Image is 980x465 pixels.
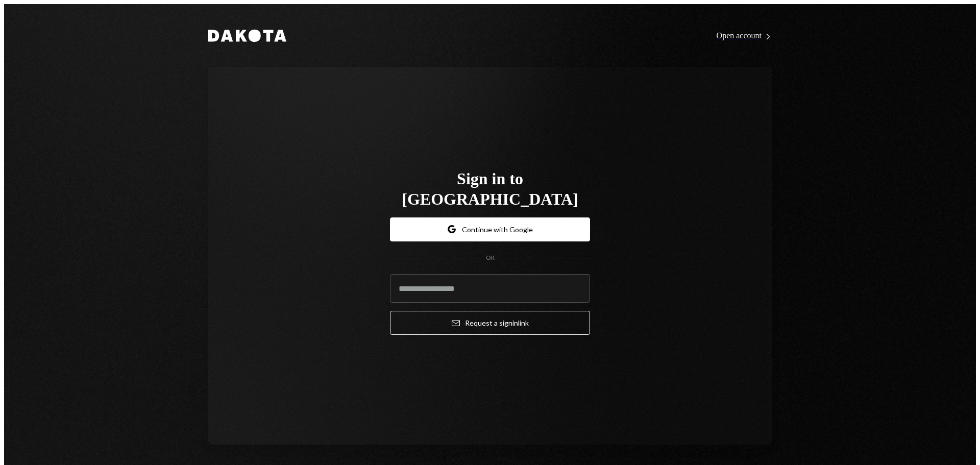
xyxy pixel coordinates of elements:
[717,30,772,41] a: Open account
[390,217,590,241] button: Continue with Google
[390,168,590,209] h1: Sign in to [GEOGRAPHIC_DATA]
[486,254,495,262] div: OR
[390,311,590,335] button: Request a signinlink
[717,31,772,41] div: Open account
